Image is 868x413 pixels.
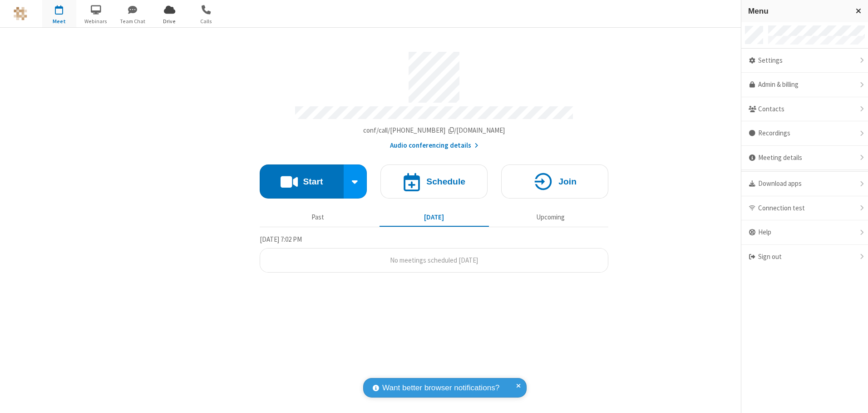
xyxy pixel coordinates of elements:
h3: Menu [748,7,848,15]
span: Want better browser notifications? [382,382,499,394]
span: Drive [153,17,187,25]
button: Copy my meeting room linkCopy my meeting room link [363,125,505,136]
div: Help [741,220,868,245]
div: Meeting details [741,146,868,170]
div: Settings [741,49,868,73]
h4: Start [303,177,323,186]
a: Admin & billing [741,73,868,97]
h4: Join [558,177,577,186]
button: Audio conferencing details [390,140,478,151]
span: Team Chat [116,17,150,25]
button: Start [260,164,344,199]
button: Past [263,209,373,226]
div: Sign out [741,245,868,269]
div: Recordings [741,121,868,146]
span: Calls [189,17,223,25]
span: Webinars [79,17,113,25]
span: Copy my meeting room link [363,126,505,134]
span: No meetings scheduled [DATE] [390,256,478,264]
div: Start conference options [344,164,367,199]
span: [DATE] 7:02 PM [260,235,302,244]
div: Contacts [741,97,868,122]
button: Schedule [380,164,488,199]
h4: Schedule [426,177,465,186]
button: Join [501,164,608,199]
button: Upcoming [496,209,605,226]
span: Meet [42,17,76,25]
div: Connection test [741,196,868,221]
button: [DATE] [380,209,489,226]
section: Today's Meetings [260,234,608,273]
section: Account details [260,45,608,151]
div: Download apps [741,172,868,196]
img: QA Selenium DO NOT DELETE OR CHANGE [14,7,27,20]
